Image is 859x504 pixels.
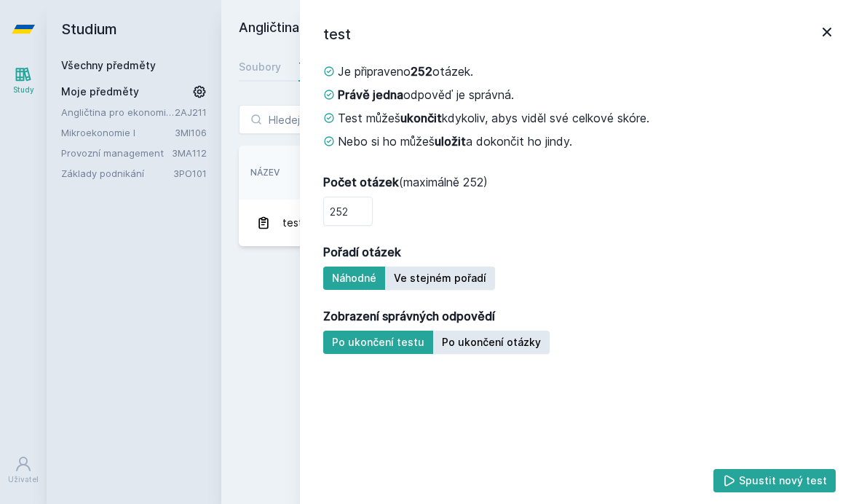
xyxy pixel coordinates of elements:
strong: Pořadí otázek [323,243,401,261]
a: Uživatel [3,448,44,492]
a: test [DATE] 252 [239,200,842,246]
a: Testy [298,52,328,82]
a: Angličtina pro ekonomická studia 1 (B2/C1) [61,105,175,119]
div: Study [13,84,34,95]
span: Test můžeš kdykoliv, abys viděl své celkové skóre. [338,109,649,127]
a: Mikroekonomie I [61,125,175,140]
span: (maximálně 252) [323,173,488,191]
h2: Angličtina pro ekonomická studia 1 (B2/C1) (2AJ211) [239,17,674,41]
a: 3PO101 [173,168,207,179]
span: Moje předměty [61,84,139,99]
strong: Právě jedna [338,87,403,102]
div: Uživatel [8,474,39,485]
div: Testy [298,60,328,74]
div: Soubory [239,60,281,74]
button: Název [250,166,280,179]
strong: Počet otázek [323,175,399,189]
a: Základy podnikání [61,166,173,181]
span: Nebo si ho můžeš a dokončit ho jindy. [338,133,572,150]
a: Study [3,58,44,103]
strong: ukončit [400,111,442,125]
strong: uložit [435,134,466,149]
span: odpověď je správná. [338,86,514,103]
input: Hledej test [239,105,425,134]
a: 2AJ211 [175,106,207,118]
span: test [282,208,303,237]
a: Soubory [239,52,281,82]
a: Provozní management [61,146,172,160]
a: 3MI106 [175,127,207,138]
a: 3MA112 [172,147,207,159]
a: Všechny předměty [61,59,156,71]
